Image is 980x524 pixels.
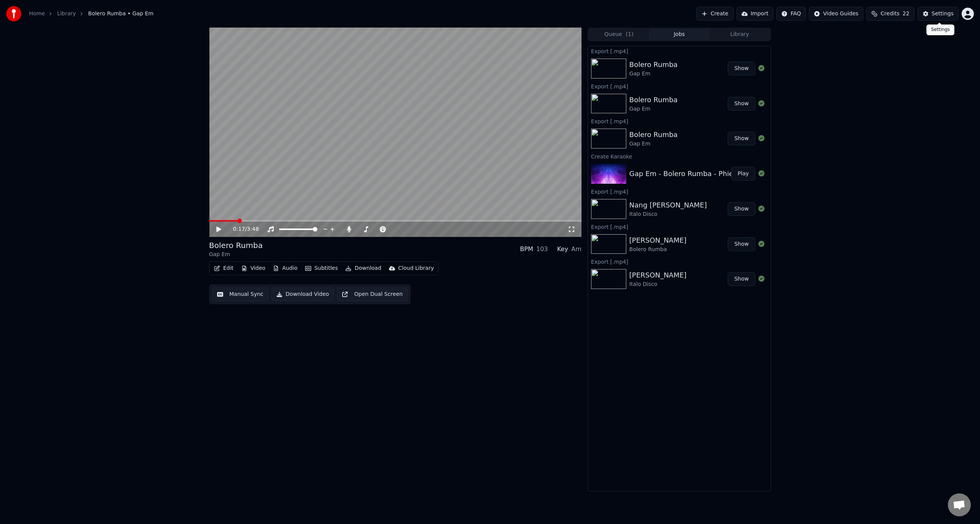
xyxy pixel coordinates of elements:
[866,7,914,21] button: Credits22
[948,493,971,516] div: Open chat
[629,70,678,78] div: Gap Em
[728,202,755,216] button: Show
[88,10,154,18] span: Bolero Rumba • Gap Em
[270,263,301,274] button: Audio
[728,132,755,145] button: Show
[233,225,252,233] div: /
[557,245,568,254] div: Key
[629,235,687,246] div: [PERSON_NAME]
[342,263,384,274] button: Download
[6,6,21,21] img: youka
[233,225,245,233] span: 0:17
[629,140,678,148] div: Gap Em
[588,82,771,91] div: Export [.mp4]
[629,211,707,218] div: Italo Disco
[731,167,755,181] button: Play
[302,263,341,274] button: Subtitles
[629,281,687,288] div: Italo Disco
[728,237,755,251] button: Show
[238,263,268,274] button: Video
[629,200,707,211] div: Nang [PERSON_NAME]
[209,251,263,258] div: Gap Em
[709,29,770,40] button: Library
[29,10,45,18] a: Home
[588,46,771,56] div: Export [.mp4]
[588,187,771,196] div: Export [.mp4]
[398,264,434,272] div: Cloud Library
[271,287,334,301] button: Download Video
[629,105,678,113] div: Gap Em
[728,97,755,111] button: Show
[737,7,773,21] button: Import
[629,168,760,179] div: Gap Em - Bolero Rumba - Phien Ban 2
[571,245,581,254] div: Am
[588,152,771,161] div: Create Karaoke
[809,7,863,21] button: Video Guides
[337,287,408,301] button: Open Dual Screen
[918,7,959,21] button: Settings
[626,31,634,38] span: ( 1 )
[903,10,910,18] span: 22
[589,29,649,40] button: Queue
[520,245,533,254] div: BPM
[629,95,678,105] div: Bolero Rumba
[926,24,954,35] div: Settings
[29,10,154,18] nav: breadcrumb
[880,10,899,18] span: Credits
[696,7,733,21] button: Create
[728,62,755,75] button: Show
[247,225,259,233] span: 3:48
[588,116,771,126] div: Export [.mp4]
[209,240,263,251] div: Bolero Rumba
[629,246,687,253] div: Bolero Rumba
[536,245,548,254] div: 103
[588,257,771,266] div: Export [.mp4]
[932,10,954,18] div: Settings
[649,29,710,40] button: Jobs
[728,272,755,286] button: Show
[588,222,771,231] div: Export [.mp4]
[211,263,237,274] button: Edit
[57,10,76,18] a: Library
[629,270,687,281] div: [PERSON_NAME]
[776,7,806,21] button: FAQ
[212,287,268,301] button: Manual Sync
[629,129,678,140] div: Bolero Rumba
[629,59,678,70] div: Bolero Rumba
